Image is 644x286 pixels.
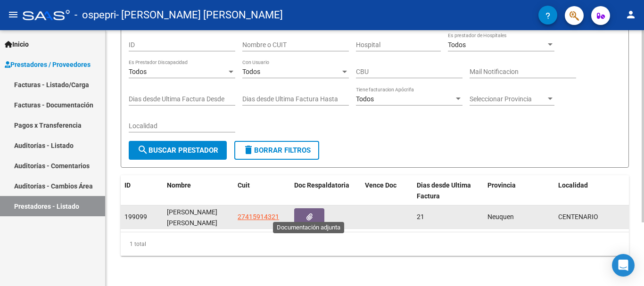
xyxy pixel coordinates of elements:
span: Borrar Filtros [243,146,311,155]
datatable-header-cell: Dias desde Ultima Factura [413,175,484,206]
span: ID [124,181,131,189]
span: Todos [129,68,147,75]
span: Prestadores / Proveedores [5,59,91,70]
button: Borrar Filtros [234,141,319,160]
span: Neuquen [487,213,514,221]
mat-icon: menu [8,9,19,20]
datatable-header-cell: Provincia [484,175,554,206]
div: Open Intercom Messenger [612,254,635,277]
mat-icon: person [625,9,636,20]
datatable-header-cell: Cuit [234,175,290,206]
span: Todos [448,41,466,49]
span: 199099 [124,213,147,221]
span: - [PERSON_NAME] [PERSON_NAME] [116,5,283,25]
span: 27415914321 [238,213,279,221]
span: CENTENARIO [558,213,598,221]
div: 1 total [121,232,629,256]
span: Seleccionar Provincia [470,95,546,103]
span: - ospepri [74,5,116,25]
button: Buscar Prestador [129,141,227,160]
span: Cuit [238,181,250,189]
datatable-header-cell: Vence Doc [361,175,413,206]
div: [PERSON_NAME] [PERSON_NAME] [167,207,230,227]
span: 21 [417,213,424,221]
datatable-header-cell: Doc Respaldatoria [290,175,361,206]
datatable-header-cell: Localidad [554,175,625,206]
span: Buscar Prestador [137,146,218,155]
span: Vence Doc [365,181,396,189]
span: Nombre [167,181,191,189]
span: Todos [356,95,374,103]
span: Localidad [558,181,588,189]
span: Inicio [5,39,29,49]
span: Todos [242,68,260,75]
datatable-header-cell: ID [121,175,163,206]
datatable-header-cell: Nombre [163,175,234,206]
mat-icon: delete [243,144,254,155]
span: Doc Respaldatoria [294,181,349,189]
span: Dias desde Ultima Factura [417,181,471,200]
span: Provincia [487,181,516,189]
mat-icon: search [137,144,149,155]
